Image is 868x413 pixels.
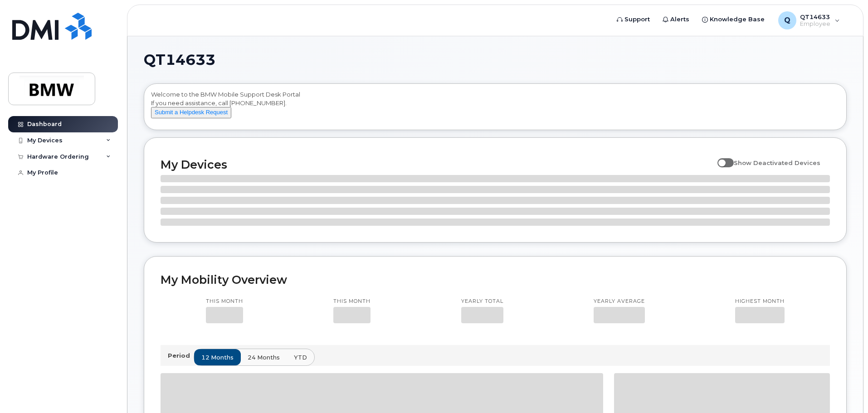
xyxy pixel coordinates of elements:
[248,353,280,362] span: 24 months
[717,154,725,161] input: Show Deactivated Devices
[161,273,830,287] h2: My Mobility Overview
[333,298,371,305] p: This month
[151,107,231,118] button: Submit a Helpdesk Request
[161,158,713,171] h2: My Devices
[735,298,785,305] p: Highest month
[151,108,231,116] a: Submit a Helpdesk Request
[594,298,645,305] p: Yearly average
[168,351,194,360] p: Period
[151,90,839,126] div: Welcome to the BMW Mobile Support Desk Portal If you need assistance, call [PHONE_NUMBER].
[461,298,503,305] p: Yearly total
[294,353,307,362] span: YTD
[144,53,215,67] span: QT14633
[206,298,243,305] p: This month
[734,159,820,166] span: Show Deactivated Devices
